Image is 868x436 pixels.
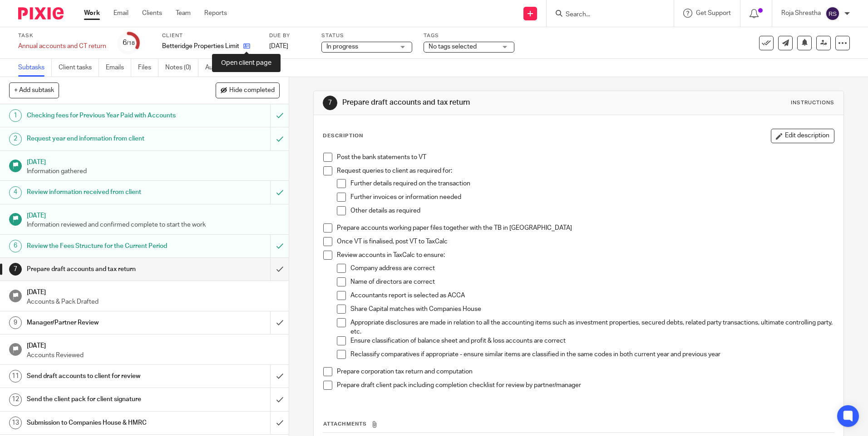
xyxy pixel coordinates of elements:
[9,186,22,199] div: 4
[204,9,227,18] a: Reports
[9,370,22,383] div: 11
[138,59,158,77] a: Files
[106,59,131,77] a: Emails
[350,206,833,215] p: Other details as required
[321,32,412,39] label: Status
[337,381,833,390] p: Prepare draft client pack including completion checklist for review by partner/manager
[337,237,833,246] p: Once VT is finalised, post VT to TaxCalc
[565,11,646,19] input: Search
[9,240,22,252] div: 6
[323,96,337,110] div: 7
[337,367,833,376] p: Prepare corporation tax return and computation
[9,82,59,98] button: + Add subtask
[424,32,514,39] label: Tags
[771,129,834,143] button: Edit description
[27,167,280,176] p: Information gathered
[825,6,840,21] img: svg%3E
[162,42,239,51] p: Betteridge Properties Limited
[18,42,106,51] div: Annual accounts and CT return
[162,32,258,39] label: Client
[429,44,477,50] span: No tags selected
[27,297,280,306] p: Accounts & Pack Drafted
[27,316,183,329] h1: Manager/Partner Review
[9,393,22,406] div: 12
[27,262,183,276] h1: Prepare draft accounts and tax return
[27,185,183,199] h1: Review information received from client
[27,239,183,253] h1: Review the Fees Structure for the Current Period
[18,32,106,39] label: Task
[142,9,162,18] a: Clients
[269,32,310,39] label: Due by
[350,305,833,314] p: Share Capital matches with Companies House
[176,9,191,18] a: Team
[326,44,358,50] span: In progress
[350,336,833,345] p: Ensure classification of balance sheet and profit & loss accounts are correct
[269,43,288,49] span: [DATE]
[350,179,833,188] p: Further details required on the transaction
[781,9,821,18] p: Roja Shrestha
[216,82,280,98] button: Hide completed
[27,109,183,122] h1: Checking fees for Previous Year Paid with Accounts
[350,291,833,300] p: Accountants report is selected as ACCA
[27,209,280,220] h1: [DATE]
[9,316,22,329] div: 9
[342,98,598,107] h1: Prepare draft accounts and tax return
[323,421,367,426] span: Attachments
[337,166,833,175] p: Request queries to client as required for:
[27,286,280,297] h1: [DATE]
[205,59,240,77] a: Audit logs
[127,41,135,46] small: /18
[27,392,183,406] h1: Send the client pack for client signature
[27,220,280,229] p: Information reviewed and confirmed complete to start the work
[27,155,280,167] h1: [DATE]
[350,193,833,202] p: Further invoices or information needed
[350,277,833,286] p: Name of directors are correct
[696,10,731,16] span: Get Support
[27,369,183,383] h1: Send draft accounts to client for review
[350,350,833,359] p: Reclassify comparatives if appropriate - ensure similar items are classified in the same codes in...
[84,9,100,18] a: Work
[9,109,22,122] div: 1
[337,153,833,162] p: Post the bank statements to VT
[27,339,280,350] h1: [DATE]
[350,318,833,337] p: Appropriate disclosures are made in relation to all the accounting items such as investment prope...
[9,263,22,276] div: 7
[18,7,64,19] img: Pixie
[791,99,834,107] div: Instructions
[9,417,22,429] div: 13
[27,132,183,145] h1: Request year end information from client
[123,38,135,48] div: 6
[165,59,198,77] a: Notes (0)
[27,416,183,430] h1: Submission to Companies House & HMRC
[18,59,52,77] a: Subtasks
[337,251,833,260] p: Review accounts in TaxCalc to ensure:
[113,9,128,18] a: Email
[27,351,280,360] p: Accounts Reviewed
[337,223,833,233] p: Prepare accounts working paper files together with the TB in [GEOGRAPHIC_DATA]
[323,132,363,140] p: Description
[9,133,22,145] div: 2
[350,264,833,273] p: Company address are correct
[229,87,275,94] span: Hide completed
[59,59,99,77] a: Client tasks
